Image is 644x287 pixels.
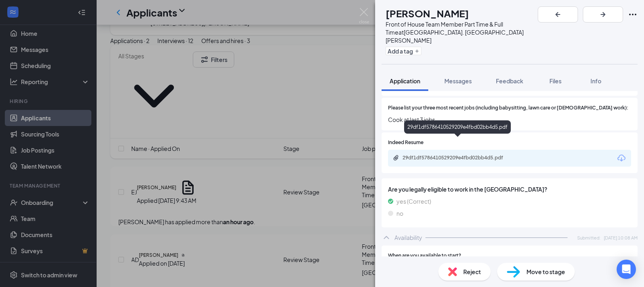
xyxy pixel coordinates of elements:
span: yes (Correct) [396,197,431,206]
span: Submitted: [577,234,601,241]
h1: [PERSON_NAME] [386,6,469,20]
svg: ArrowRight [598,10,608,19]
span: Reject [463,267,481,276]
a: Paperclip29df1df5786410529209e4fbd02bb4d5.pdf [393,155,523,162]
span: [DATE] 10:08 AM [604,234,638,241]
button: ArrowRight [583,6,623,23]
svg: ArrowLeftNew [553,10,563,19]
span: Indeed Resume [388,139,423,147]
span: Please list your three most recent jobs (including babysitting, lawn care or [DEMOGRAPHIC_DATA] w... [388,104,628,112]
svg: Download [617,153,626,163]
svg: Ellipses [628,10,638,19]
div: 29df1df5786410529209e4fbd02bb4d5.pdf [402,155,515,161]
svg: ChevronUp [382,233,391,242]
button: ArrowLeftNew [538,6,578,23]
span: Move to stage [526,267,565,276]
span: Messages [444,77,472,85]
span: Files [549,77,561,85]
span: Cook at last 3 jobs [388,115,631,124]
button: PlusAdd a tag [386,47,421,55]
span: Feedback [496,77,523,85]
div: Availability [394,233,422,242]
span: no [396,209,403,218]
div: Front of House Team Member Part Time & Full Time at [GEOGRAPHIC_DATA]. [GEOGRAPHIC_DATA][PERSON_N... [386,20,534,44]
span: Application [390,77,420,85]
span: When are you available to start? [388,252,461,260]
span: Info [590,77,601,85]
svg: Paperclip [393,155,399,161]
span: Are you legally eligible to work in the [GEOGRAPHIC_DATA]? [388,185,631,194]
div: Open Intercom Messenger [617,260,636,279]
div: 29df1df5786410529209e4fbd02bb4d5.pdf [404,120,511,134]
svg: Plus [415,49,419,54]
